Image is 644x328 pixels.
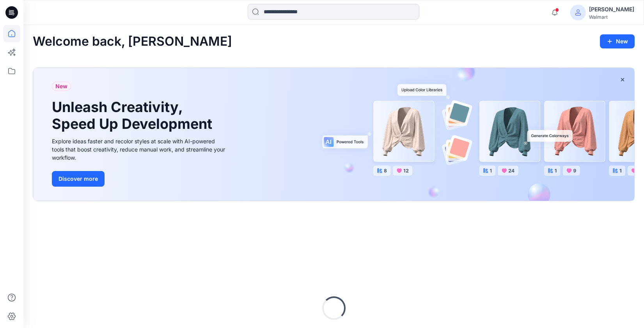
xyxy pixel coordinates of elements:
[600,34,635,48] button: New
[589,14,634,20] div: Walmart
[575,9,581,16] svg: avatar
[55,82,67,91] span: New
[52,137,227,162] div: Explore ideas faster and recolor styles at scale with AI-powered tools that boost creativity, red...
[52,171,227,187] a: Discover more
[52,171,105,187] button: Discover more
[52,99,216,132] h1: Unleash Creativity, Speed Up Development
[33,34,232,49] h2: Welcome back, [PERSON_NAME]
[589,5,634,14] div: [PERSON_NAME]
